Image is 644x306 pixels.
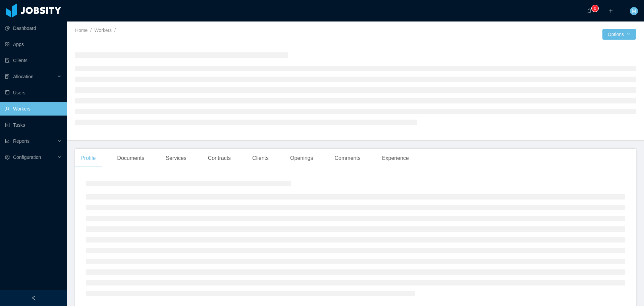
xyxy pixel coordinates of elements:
div: Openings [285,149,319,168]
a: icon: pie-chartDashboard [5,21,62,35]
div: Services [160,149,192,168]
span: Allocation [13,74,34,79]
i: icon: bell [587,8,592,13]
i: icon: line-chart [5,139,10,143]
a: Workers [94,28,112,33]
i: icon: setting [5,155,10,160]
i: icon: plus [608,8,613,13]
div: Comments [329,149,366,168]
a: Home [75,28,88,33]
a: icon: appstoreApps [5,38,62,51]
a: icon: auditClients [5,54,62,67]
div: Experience [377,149,414,168]
i: icon: solution [5,74,10,79]
div: Documents [112,149,150,168]
div: Profile [75,149,101,168]
a: icon: profileTasks [5,118,62,132]
a: icon: userWorkers [5,102,62,116]
span: / [114,28,116,33]
div: Contracts [203,149,236,168]
span: / [90,28,92,33]
span: Reports [13,138,30,144]
sup: 0 [592,5,598,12]
div: Clients [247,149,274,168]
span: M [632,7,636,15]
button: Optionsicon: down [602,29,636,40]
span: Configuration [13,155,41,160]
a: icon: robotUsers [5,86,62,99]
